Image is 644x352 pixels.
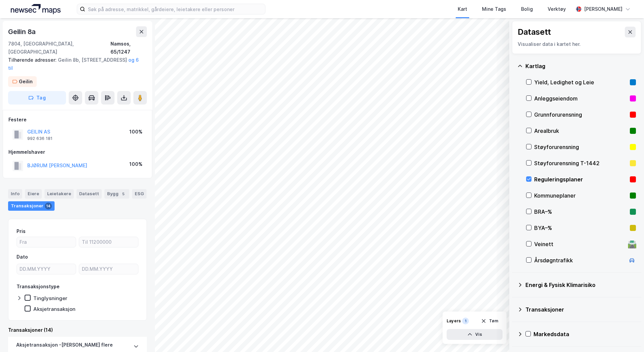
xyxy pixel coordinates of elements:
[534,192,627,200] div: Kommuneplaner
[447,318,461,324] div: Layers
[129,160,142,168] div: 100%
[8,326,147,334] div: Transaksjoner (14)
[11,4,61,14] img: logo.a4113a55bc3d86da70a041830d287a7e.svg
[8,56,141,72] div: Geilin 8b, [STREET_ADDRESS]
[16,341,113,352] div: Aksjetransaksjon - [PERSON_NAME] flere
[8,91,66,105] button: Tag
[132,189,147,199] div: ESG
[534,111,627,119] div: Grunnforurensning
[104,189,129,199] div: Bygg
[19,78,33,86] div: Geilin
[518,27,551,37] div: Datasett
[79,237,138,247] input: Til 11200000
[33,295,67,301] div: Tinglysninger
[8,26,37,37] div: Geilin 8a
[44,189,74,199] div: Leietakere
[8,57,58,63] span: Tilhørende adresser:
[120,190,127,197] div: 5
[525,305,636,314] div: Transaksjoner
[129,128,142,136] div: 100%
[458,5,467,13] div: Kart
[79,264,138,274] input: DD.MM.YYYY
[521,5,533,13] div: Bolig
[610,320,644,352] iframe: Chat Widget
[525,281,636,289] div: Energi & Fysisk Klimarisiko
[534,175,627,183] div: Reguleringsplaner
[8,148,147,156] div: Hjemmelshaver
[17,283,60,291] div: Transaksjonstype
[548,5,566,13] div: Verktøy
[25,189,42,199] div: Eiere
[518,40,636,48] div: Visualiser data i kartet her.
[8,189,22,199] div: Info
[17,264,76,274] input: DD.MM.YYYY
[85,4,265,14] input: Søk på adresse, matrikkel, gårdeiere, leietakere eller personer
[534,240,625,248] div: Veinett
[477,316,503,326] button: Tøm
[534,208,627,216] div: BRA–%
[534,159,627,167] div: Støyforurensning T-1442
[76,189,102,199] div: Datasett
[17,237,76,247] input: Fra
[110,40,147,56] div: Namsos, 65/1247
[8,40,110,56] div: 7804, [GEOGRAPHIC_DATA], [GEOGRAPHIC_DATA]
[17,253,28,261] div: Dato
[534,127,627,135] div: Arealbruk
[627,240,637,248] div: 🛣️
[462,318,469,324] div: 1
[482,5,506,13] div: Mine Tags
[534,330,636,338] div: Markedsdata
[33,306,75,312] div: Aksjetransaksjon
[17,227,26,235] div: Pris
[27,136,53,141] div: 992 636 181
[534,94,627,102] div: Anleggseiendom
[8,116,147,124] div: Festere
[610,320,644,352] div: Kontrollprogram for chat
[534,78,627,86] div: Yield, Ledighet og Leie
[534,256,625,264] div: Årsdøgntrafikk
[447,329,503,340] button: Vis
[8,201,55,211] div: Transaksjoner
[534,224,627,232] div: BYA–%
[525,62,636,70] div: Kartlag
[534,143,627,151] div: Støyforurensning
[45,203,52,209] div: 14
[584,5,622,13] div: [PERSON_NAME]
